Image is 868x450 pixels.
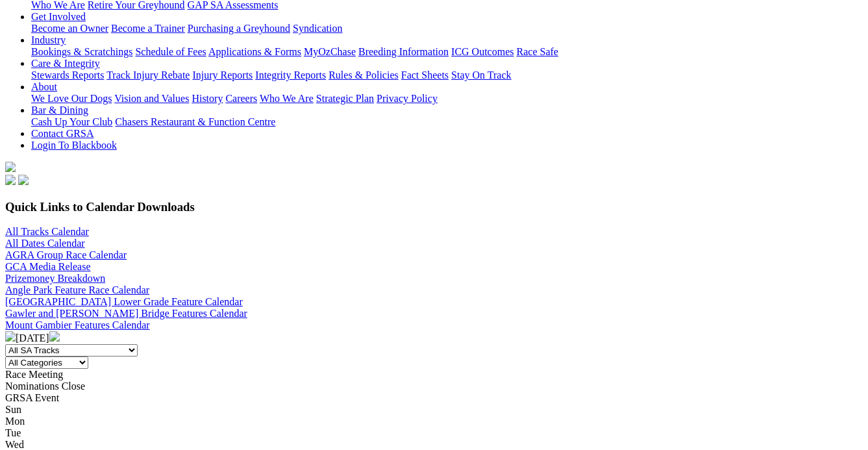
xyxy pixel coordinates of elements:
a: Schedule of Fees [135,46,206,57]
div: Sun [5,404,863,416]
a: Bookings & Scratchings [31,46,132,57]
a: Vision and Values [114,93,189,104]
a: Fact Sheets [401,69,449,81]
a: Become an Owner [31,23,108,34]
a: Rules & Policies [329,69,399,81]
img: chevron-right-pager-white.svg [49,331,60,342]
a: MyOzChase [304,46,356,57]
a: Care & Integrity [31,58,100,69]
img: twitter.svg [18,175,29,185]
div: GRSA Event [5,392,863,404]
div: Race Meeting [5,369,863,381]
div: Care & Integrity [31,69,863,81]
a: Cash Up Your Club [31,116,112,127]
a: All Dates Calendar [5,238,85,249]
a: Syndication [293,23,342,34]
a: We Love Our Dogs [31,93,112,104]
a: GCA Media Release [5,261,91,272]
div: Tue [5,427,863,439]
a: Injury Reports [192,69,253,81]
a: Race Safe [516,46,558,57]
div: Nominations Close [5,381,863,392]
a: Prizemoney Breakdown [5,273,105,284]
a: Contact GRSA [31,128,93,139]
div: About [31,93,863,105]
a: Angle Park Feature Race Calendar [5,284,149,295]
a: Stewards Reports [31,69,104,81]
a: About [31,81,57,92]
h3: Quick Links to Calendar Downloads [5,200,863,214]
a: Strategic Plan [316,93,374,104]
a: Bar & Dining [31,105,88,116]
div: Bar & Dining [31,116,863,128]
a: Get Involved [31,11,86,22]
a: Chasers Restaurant & Function Centre [115,116,275,127]
a: Purchasing a Greyhound [188,23,290,34]
div: [DATE] [5,331,863,344]
img: facebook.svg [5,175,16,185]
img: chevron-left-pager-white.svg [5,331,16,342]
a: Mount Gambier Features Calendar [5,319,150,331]
a: Integrity Reports [255,69,326,81]
a: [GEOGRAPHIC_DATA] Lower Grade Feature Calendar [5,296,243,307]
a: Track Injury Rebate [106,69,190,81]
a: Stay On Track [451,69,511,81]
a: Privacy Policy [377,93,438,104]
div: Industry [31,46,863,58]
a: Login To Blackbook [31,140,117,151]
a: Careers [225,93,257,104]
a: Become a Trainer [111,23,185,34]
div: Get Involved [31,23,863,34]
div: Mon [5,416,863,427]
a: History [192,93,223,104]
a: Who We Are [260,93,314,104]
a: AGRA Group Race Calendar [5,249,127,260]
a: All Tracks Calendar [5,226,89,237]
a: Gawler and [PERSON_NAME] Bridge Features Calendar [5,308,247,319]
a: Applications & Forms [208,46,301,57]
a: Breeding Information [358,46,449,57]
a: ICG Outcomes [451,46,514,57]
img: logo-grsa-white.png [5,162,16,172]
a: Industry [31,34,66,45]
